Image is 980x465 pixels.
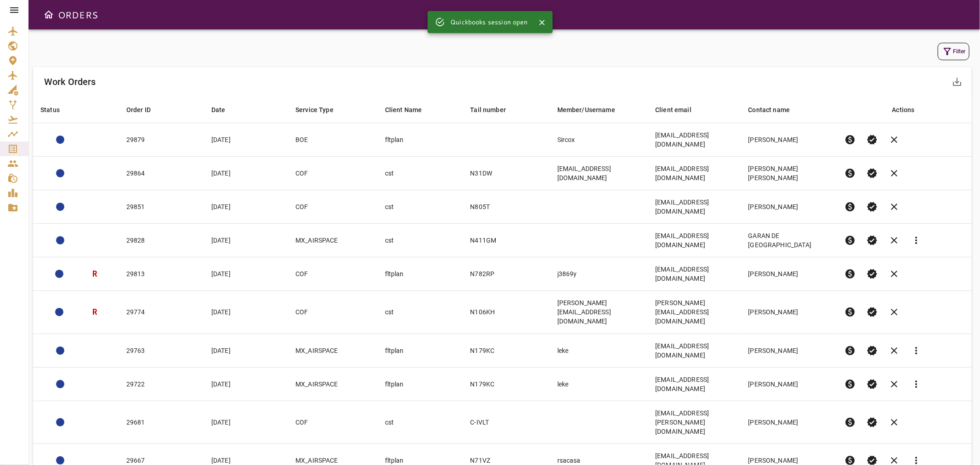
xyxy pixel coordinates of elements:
[867,235,878,246] span: verified
[288,257,378,291] td: COF
[844,268,855,279] span: paid
[741,257,837,291] td: [PERSON_NAME]
[839,263,861,285] button: Pre-Invoice order
[867,268,878,279] span: verified
[844,379,855,390] span: paid
[741,334,837,367] td: [PERSON_NAME]
[889,201,900,212] span: clear
[288,157,378,190] td: COF
[378,291,463,334] td: cst
[861,263,883,285] button: Set Permit Ready
[56,456,64,465] div: ACTION REQUIRED
[119,157,204,190] td: 29864
[40,104,72,115] span: Status
[867,168,878,179] span: verified
[952,76,963,87] span: save_alt
[119,367,204,401] td: 29722
[741,224,837,257] td: GARAN DE [GEOGRAPHIC_DATA]
[550,123,648,157] td: Sircox
[211,104,238,115] span: Date
[463,224,549,257] td: N411GM
[839,301,861,323] button: Pre-Invoice order
[655,104,703,115] span: Client email
[92,269,97,279] h3: R
[889,379,900,390] span: clear
[867,201,878,212] span: verified
[204,257,288,291] td: [DATE]
[56,136,64,144] div: ACTION REQUIRED
[861,411,883,433] button: Set Permit Ready
[378,334,463,367] td: fltplan
[867,345,878,356] span: verified
[741,157,837,190] td: [PERSON_NAME] [PERSON_NAME]
[463,334,549,367] td: N179KC
[741,123,837,157] td: [PERSON_NAME]
[839,196,861,218] button: Pre-Invoice order
[741,401,837,443] td: [PERSON_NAME]
[861,340,883,362] button: Set Permit Ready
[748,104,790,115] div: Contact name
[889,235,900,246] span: clear
[288,291,378,334] td: COF
[204,291,288,334] td: [DATE]
[550,157,648,190] td: [EMAIL_ADDRESS][DOMAIN_NAME]
[648,224,741,257] td: [EMAIL_ADDRESS][DOMAIN_NAME]
[889,345,900,356] span: clear
[463,257,549,291] td: N782RP
[883,129,905,151] button: Cancel order
[861,229,883,251] button: Set Permit Ready
[463,367,549,401] td: N179KC
[55,270,63,278] div: ADMIN
[119,291,204,334] td: 29774
[535,16,549,29] button: Close
[839,411,861,433] button: Pre-Invoice order
[844,134,855,145] span: paid
[844,235,855,246] span: paid
[204,367,288,401] td: [DATE]
[839,373,861,395] button: Pre-Invoice order
[211,104,226,115] div: Date
[889,268,900,279] span: clear
[119,190,204,224] td: 29851
[648,157,741,190] td: [EMAIL_ADDRESS][DOMAIN_NAME]
[655,104,691,115] div: Client email
[463,157,549,190] td: N31DW
[378,224,463,257] td: cst
[119,224,204,257] td: 29828
[378,123,463,157] td: fltplan
[748,104,802,115] span: Contact name
[378,190,463,224] td: cst
[40,104,60,115] div: Status
[946,71,968,93] button: Export
[288,367,378,401] td: MX_AIRSPACE
[839,129,861,151] button: Pre-Invoice order
[119,123,204,157] td: 29879
[126,104,163,115] span: Order ID
[867,134,878,145] span: verified
[844,201,855,212] span: paid
[883,411,905,433] button: Cancel order
[648,123,741,157] td: [EMAIL_ADDRESS][DOMAIN_NAME]
[463,401,549,443] td: C-IVLT
[56,418,64,426] div: ACTION REQUIRED
[204,190,288,224] td: [DATE]
[56,346,64,355] div: ACTION REQUIRED
[883,229,905,251] button: Cancel order
[883,196,905,218] button: Cancel order
[648,367,741,401] td: [EMAIL_ADDRESS][DOMAIN_NAME]
[550,334,648,367] td: leke
[844,168,855,179] span: paid
[648,190,741,224] td: [EMAIL_ADDRESS][DOMAIN_NAME]
[911,345,922,356] span: more_vert
[883,340,905,362] button: Cancel order
[867,417,878,428] span: verified
[844,345,855,356] span: paid
[385,104,434,115] span: Client Name
[861,129,883,151] button: Set Permit Ready
[911,235,922,246] span: more_vert
[385,104,422,115] div: Client Name
[883,301,905,323] button: Cancel order
[56,203,64,211] div: ACTION REQUIRED
[204,157,288,190] td: [DATE]
[741,291,837,334] td: [PERSON_NAME]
